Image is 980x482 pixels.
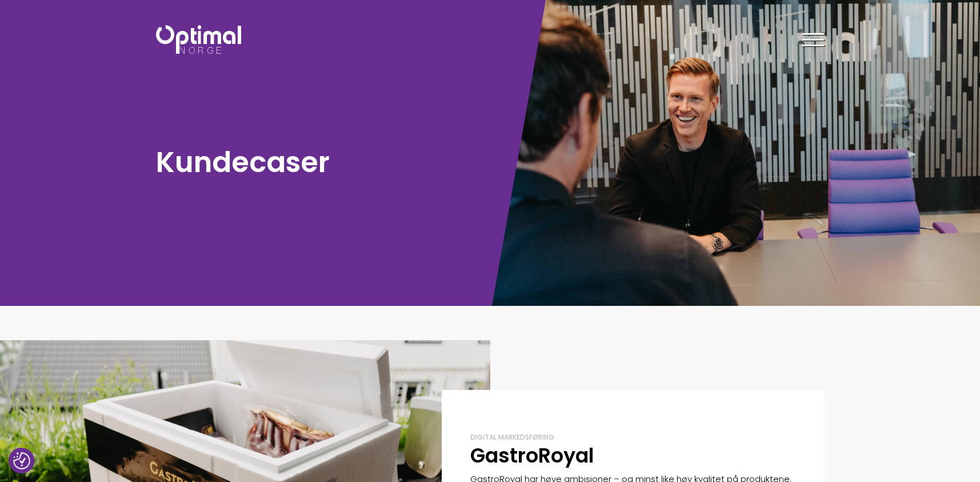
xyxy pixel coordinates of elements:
img: Revisit consent button [13,452,30,469]
h1: Kundecaser [156,144,485,181]
h2: GastroRoyal [470,443,796,469]
button: Samtykkepreferanser [13,452,30,469]
img: Optimal Norge [156,25,241,54]
div: Digital markedsføring [470,433,796,443]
